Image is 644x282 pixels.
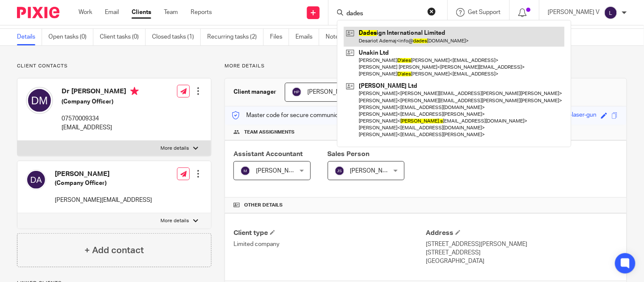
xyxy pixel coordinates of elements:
p: Client contacts [17,63,211,70]
a: Files [270,29,289,45]
h4: Address [426,229,618,237]
span: Other details [244,202,283,209]
a: Reports [191,8,212,17]
a: Clients [132,8,151,17]
span: Get Support [468,9,501,15]
p: 07570009334 [62,114,139,123]
a: Notes (2) [326,29,357,45]
img: svg%3E [292,87,302,97]
a: Details [17,29,42,45]
p: [PERSON_NAME] V [548,8,600,17]
input: Search [346,10,422,18]
img: svg%3E [240,166,250,176]
p: [EMAIL_ADDRESS] [62,123,139,132]
p: [STREET_ADDRESS][PERSON_NAME] [426,240,618,248]
h4: Client type [233,229,426,237]
img: svg%3E [335,166,345,176]
span: [PERSON_NAME] [350,168,397,174]
h4: [PERSON_NAME] [55,170,152,179]
a: Open tasks (0) [48,29,93,45]
span: Team assignments [244,129,295,136]
span: Assistant Accountant [233,151,303,157]
img: svg%3E [26,87,53,114]
p: [STREET_ADDRESS] [426,248,618,257]
p: Master code for secure communications and files [231,111,378,120]
p: More details [160,218,189,224]
a: Work [79,8,92,17]
span: [PERSON_NAME] [307,89,354,95]
p: [GEOGRAPHIC_DATA] [426,257,618,265]
a: Team [164,8,178,17]
h5: (Company Officer) [55,179,152,187]
p: Limited company [233,240,426,248]
i: Primary [130,87,139,95]
p: More details [160,145,189,152]
span: [PERSON_NAME] [256,168,303,174]
a: Client tasks (0) [100,29,146,45]
a: Emails [295,29,319,45]
img: svg%3E [26,170,46,190]
h4: + Add contact [84,244,144,257]
span: Sales Person [328,151,370,157]
h3: Client manager [233,88,276,96]
p: [PERSON_NAME][EMAIL_ADDRESS] [55,196,152,204]
h4: Dr [PERSON_NAME] [62,87,139,98]
a: Recurring tasks (2) [207,29,264,45]
h5: (Company Officer) [62,98,139,106]
button: Clear [427,7,436,16]
a: Closed tasks (1) [152,29,201,45]
img: Pixie [17,7,59,18]
img: svg%3E [604,6,618,20]
p: More details [225,63,627,70]
a: Email [105,8,119,17]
